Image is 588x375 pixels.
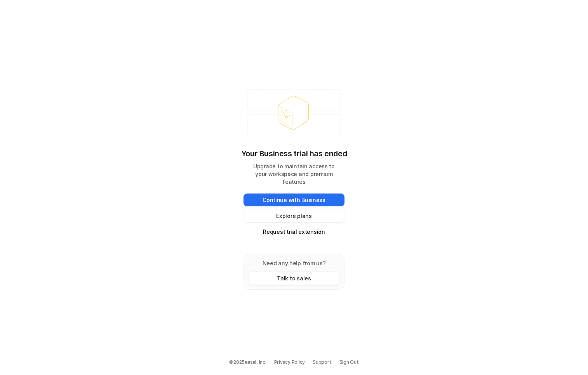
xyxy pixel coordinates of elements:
p: Need any help from us? [249,259,339,267]
button: Talk to sales [249,272,339,285]
button: Explore plans [244,209,344,222]
button: Request trial extension [244,225,344,238]
a: Privacy Policy [274,359,305,366]
a: Sign Out [339,359,359,366]
span: Support [313,359,331,366]
button: Continue with Business [244,194,344,206]
p: Upgrade to maintain access to your workspace and premium features [244,162,344,186]
p: Your Business trial has ended [241,148,347,159]
p: © 2025 eesel, Inc. [229,359,266,366]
